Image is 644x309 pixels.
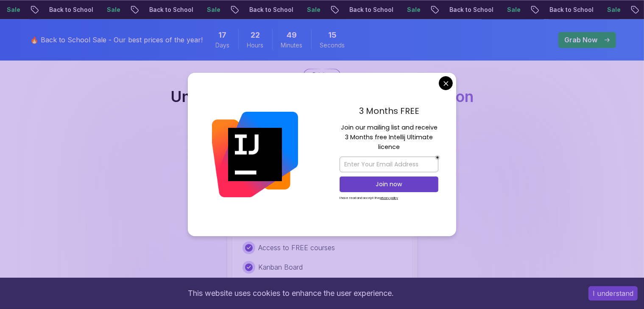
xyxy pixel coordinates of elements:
[600,6,627,14] p: Sale
[251,29,260,41] span: 22 Hours
[542,6,600,14] p: Back to School
[142,6,200,14] p: Back to School
[170,88,474,105] h2: Unlimited Learning with
[400,6,427,14] p: Sale
[216,41,230,50] span: Days
[565,35,598,45] p: Grab Now
[281,41,303,50] span: Minutes
[42,6,100,14] p: Back to School
[6,284,576,303] div: This website uses cookies to enhance the user experience.
[247,41,264,50] span: Hours
[200,6,227,14] p: Sale
[442,6,500,14] p: Back to School
[342,6,400,14] p: Back to School
[100,6,127,14] p: Sale
[31,35,203,45] p: 🔥 Back to School Sale - Our best prices of the year!
[500,6,527,14] p: Sale
[242,6,300,14] p: Back to School
[320,41,345,50] span: Seconds
[328,29,337,41] span: 15 Seconds
[287,29,297,41] span: 49 Minutes
[588,286,638,301] button: Accept cookies
[219,29,227,41] span: 17 Days
[259,243,335,253] p: Access to FREE courses
[312,71,332,79] p: Pricing
[300,6,327,14] p: Sale
[259,262,303,272] p: Kanban Board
